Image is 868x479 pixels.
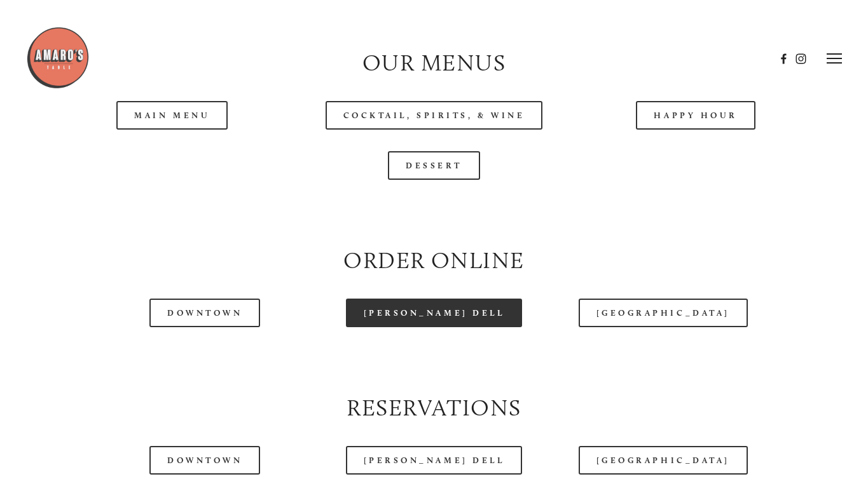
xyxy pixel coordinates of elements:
[388,151,480,180] a: Dessert
[346,446,523,475] a: [PERSON_NAME] Dell
[52,245,816,277] h2: Order Online
[579,446,748,475] a: [GEOGRAPHIC_DATA]
[26,26,90,90] img: Amaro's Table
[149,299,260,327] a: Downtown
[149,446,260,475] a: Downtown
[579,299,748,327] a: [GEOGRAPHIC_DATA]
[346,299,523,327] a: [PERSON_NAME] Dell
[52,392,816,424] h2: Reservations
